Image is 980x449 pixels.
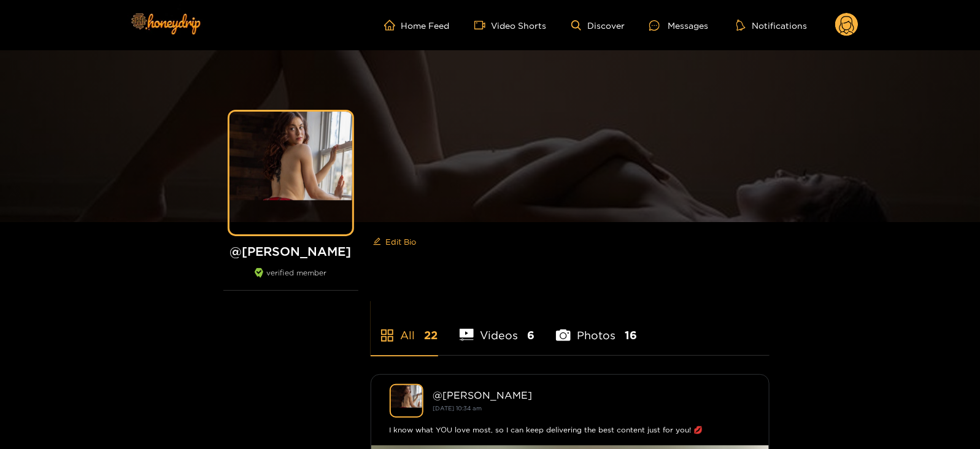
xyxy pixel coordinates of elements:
span: video-camera [474,20,492,31]
li: Photos [556,300,637,355]
span: 16 [625,328,637,343]
span: 6 [527,328,534,343]
span: appstore [380,328,395,343]
span: 22 [425,328,438,343]
li: Videos [460,300,535,355]
a: Video Shorts [474,20,547,31]
div: verified member [223,268,358,291]
button: editEdit Bio [371,232,419,251]
img: gabrielle_esxo [390,384,423,418]
li: All [371,300,438,355]
a: Discover [571,20,625,31]
div: @ [PERSON_NAME] [433,390,750,401]
span: home [384,20,401,31]
div: Messages [649,18,708,33]
h1: @ [PERSON_NAME] [223,244,358,259]
span: Edit Bio [386,236,417,248]
span: edit [373,237,381,247]
small: [DATE] 10:34 am [433,405,482,412]
button: Notifications [733,19,811,31]
a: Home Feed [384,20,450,31]
div: I know what YOU love most, so I can keep delivering the best content just for you! 💋 [390,424,750,436]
